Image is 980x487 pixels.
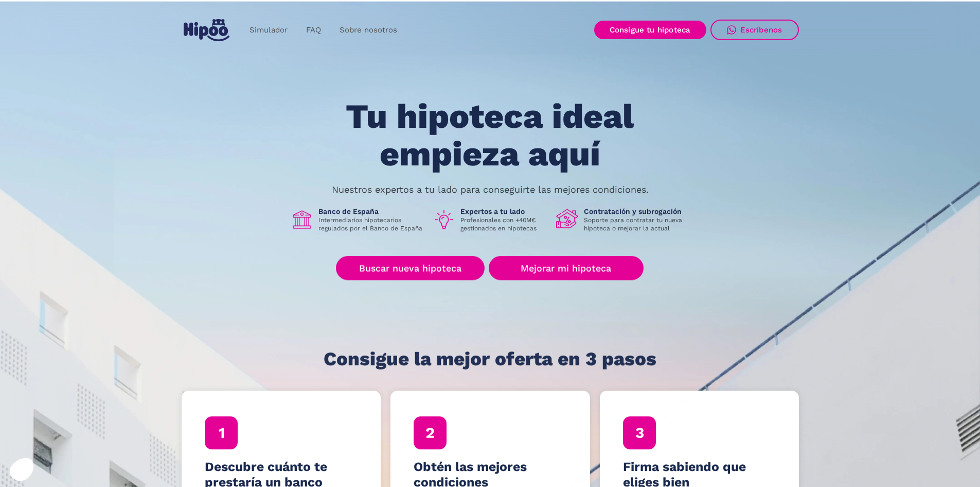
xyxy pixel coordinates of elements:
h1: Expertos a tu lado [460,207,548,216]
a: home [182,15,232,45]
div: Escríbenos [740,25,782,35]
p: Profesionales con +40M€ gestionados en hipotecas [460,216,548,232]
a: Simulador [240,20,297,40]
h1: Tu hipoteca ideal empieza aquí [295,98,685,173]
a: Sobre nosotros [330,20,406,40]
h1: Banco de España [318,207,424,216]
h1: Contratación y subrogación [584,207,690,216]
p: Intermediarios hipotecarios regulados por el Banco de España [318,216,424,232]
a: Consigue tu hipoteca [594,21,706,39]
a: Escríbenos [710,20,799,40]
p: Nuestros expertos a tu lado para conseguirte las mejores condiciones. [332,186,649,194]
a: Mejorar mi hipoteca [489,256,644,280]
h1: Consigue la mejor oferta en 3 pasos [324,349,656,370]
a: Buscar nueva hipoteca [336,256,485,280]
p: Soporte para contratar tu nueva hipoteca o mejorar la actual [584,216,690,232]
a: FAQ [297,20,330,40]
